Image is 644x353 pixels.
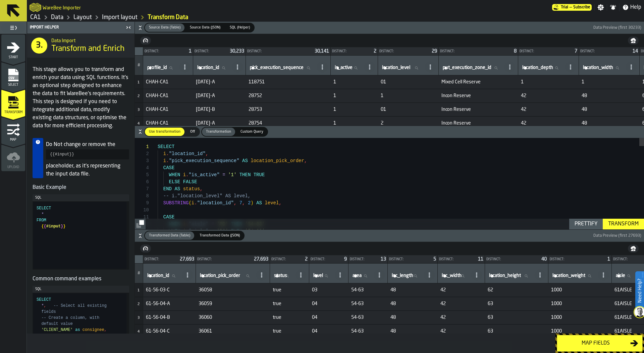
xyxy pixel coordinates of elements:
span: label [583,65,613,70]
span: #input [46,224,61,229]
div: StatList-item-Distinct: [439,47,518,55]
span: 30,141 [315,49,329,54]
span: 118751 [249,79,328,85]
li: menu Transform [1,89,25,116]
span: [DATE]-B [196,107,243,112]
span: label [147,65,167,70]
div: StatList-item-Distinct: [348,255,387,263]
div: thumb [186,128,199,136]
header: Import Helper [27,22,135,33]
span: Transformation [203,129,234,135]
span: 7 [239,200,242,206]
span: [DATE]-A [196,93,243,98]
div: Distinct: [580,50,630,53]
div: StatList-item-Distinct: [438,255,485,263]
span: END [163,186,172,192]
div: SQL [35,287,126,291]
span: 36059 [199,301,267,306]
input: label [551,272,597,280]
button: button- [135,219,146,229]
div: Distinct: [486,258,539,261]
div: thumb [196,231,244,240]
button: button- [135,230,644,242]
span: AS [256,200,262,206]
span: Help [630,3,641,11]
h5: Basic Example [33,184,129,192]
span: -- i."location_level" AS level, [163,193,251,199]
label: button-switch-multi-Transformation [201,127,236,137]
label: button-switch-multi-Source Data (JSON) [185,23,225,32]
a: link-to-/wh/i/76e2a128-1b54-4d66-80d4-05ae4c277723/import/layout/932d2f57-0b59-4bce-b86b-04decbae... [148,14,188,21]
input: label [312,272,333,280]
span: label [522,65,553,70]
li: menu Select [1,62,25,89]
label: button-toggle-Toggle Full Menu [1,23,25,32]
span: 42 [440,287,482,293]
span: 54-63 [351,301,385,306]
span: CHAH-CA1 [146,79,191,85]
div: StatList-item-Distinct: [309,255,348,263]
input: label [333,64,363,72]
span: 7 [575,49,577,54]
div: StatList-item-Distinct: [548,255,611,263]
button: button- [628,37,639,45]
span: 61-56-04-A [146,301,193,306]
span: label [442,273,462,278]
span: true [273,287,307,293]
span: { [44,224,46,229]
span: 03 [312,287,346,293]
div: thumb [145,231,194,240]
span: Start [1,56,25,59]
div: StatList-item-Distinct: [193,47,246,55]
span: } [63,224,65,229]
div: Distinct: [613,258,641,261]
span: , [206,151,208,156]
span: 62 [488,287,546,293]
span: 29 [432,49,437,54]
span: Map [1,138,25,142]
span: 1 [333,93,375,98]
div: thumb [226,23,254,32]
span: label [353,273,362,278]
span: 28752 [249,93,328,98]
span: label [313,273,323,278]
li: menu Start [1,34,25,61]
span: label [147,273,169,278]
span: CASE [163,165,175,170]
label: button-switch-multi-Transformed Data (Table) [144,231,195,240]
span: true [273,301,307,306]
div: Import Helper [29,25,124,30]
span: Off [187,129,198,135]
input: label [390,272,423,280]
span: 1 [189,49,192,54]
label: button-switch-multi-Source Data (Table) [144,23,185,32]
span: 2 [381,121,436,126]
span: — [570,5,572,10]
button: button-Transform [603,219,644,229]
span: status [183,186,200,192]
div: Distinct: [550,258,605,261]
span: CHAH-CA1 [146,93,191,98]
div: 8 [135,193,149,200]
label: button-toggle-Close me [124,23,133,31]
span: . [186,172,189,178]
span: FROM [37,218,46,223]
div: Distinct: [440,50,511,53]
div: SQL [35,196,126,200]
span: 28753 [249,107,328,112]
span: 1 [138,289,140,292]
span: Upload [1,165,25,169]
p: Do Not change or remove the [46,141,129,149]
span: # [138,63,140,68]
span: ELSE [169,179,180,185]
div: 11 [135,214,149,221]
span: , [234,200,236,206]
span: , [242,200,245,206]
span: [DATE]-A [196,121,243,126]
div: Distinct: [145,50,186,53]
input: label [249,64,316,72]
span: CHAH-CA1 [146,107,191,112]
span: 01 [381,79,436,85]
div: Distinct: [145,258,177,261]
label: button-switch-multi-Custom Query [236,127,268,137]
